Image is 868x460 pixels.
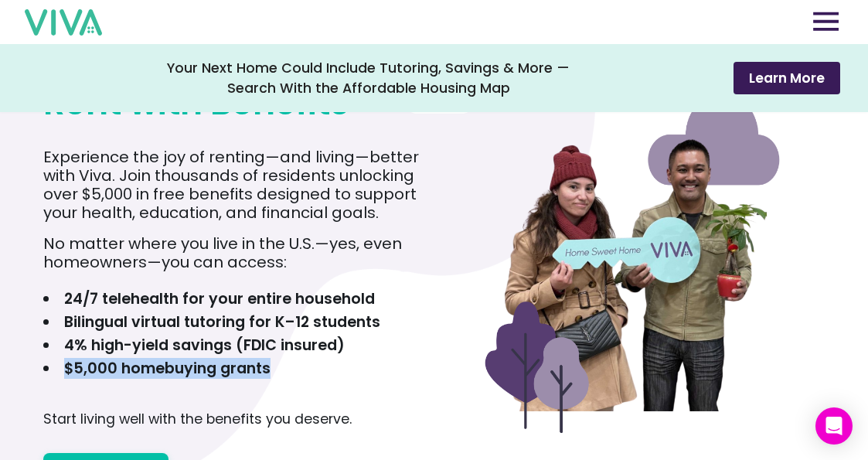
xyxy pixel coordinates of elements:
div: Open Intercom Messenger [815,407,853,445]
b: Bilingual virtual tutoring for K–12 students [64,312,380,332]
img: opens navigation menu [813,12,839,31]
span: Rent with Benefits [43,83,349,123]
p: Experience the joy of renting—and living—better with Viva. Join thousands of residents unlocking ... [43,148,427,222]
p: Start living well with the benefits you deserve. [43,410,352,428]
b: 4% high-yield savings (FDIC insured) [64,335,345,356]
button: Learn More [734,62,840,94]
h1: Now Everyone Can [43,43,364,123]
img: viva [25,9,102,36]
b: $5,000 homebuying grants [64,358,271,379]
div: Your Next Home Could Include Tutoring, Savings & More — Search With the Affordable Housing Map [160,58,577,98]
p: No matter where you live in the U.S.—yes, even homeowners—you can access: [43,234,427,271]
b: 24/7 telehealth for your entire household [64,288,375,309]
